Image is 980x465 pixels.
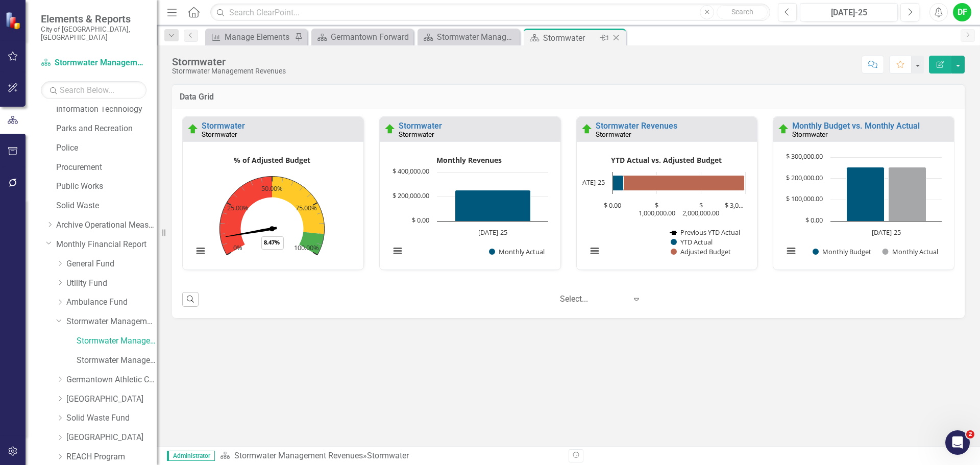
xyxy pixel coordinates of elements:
button: Show Monthly Actual [883,247,938,256]
text: $ 200,000.00 [786,173,823,182]
a: Stormwater Management [420,31,517,43]
path: Jul-25, 253,375.48. Monthly Budget. [847,167,885,222]
img: ClearPoint Strategy [5,12,23,30]
text: Monthly Actual [892,247,938,256]
svg: Interactive chart [778,152,947,267]
a: Stormwater Management Expenses [77,355,157,366]
a: Ambulance Fund [66,297,157,308]
h3: Data Grid [180,92,957,102]
a: Police [56,142,157,154]
a: Germantown Athletic Club [66,374,157,386]
text: YTD Actual vs. Adjusted Budget [610,155,721,165]
small: Stormwater [202,130,237,138]
a: [GEOGRAPHIC_DATA] [66,432,157,444]
text: $ 200,000.00 [393,191,429,200]
path: Jul-25, 2,985,000. Adjusted Budget. [612,176,744,191]
div: Stormwater Management Revenues [172,67,286,75]
text: $ 400,000.00 [393,166,429,176]
a: Monthly Financial Report [56,239,157,251]
text: 75.00% [296,204,317,213]
div: % of Adjusted Budget. Highcharts interactive chart. [188,152,358,267]
div: Stormwater Management [437,31,517,43]
button: View chart menu, % of Adjusted Budget [193,244,208,258]
button: Show YTD Actual [671,237,713,247]
a: REACH Program [66,451,157,463]
text: [DATE]-25 [872,228,901,237]
a: Procurement [56,162,157,174]
text: $ 0.00 [805,215,823,225]
span: Administrator [167,451,215,461]
div: Stormwater [367,451,409,460]
input: Search ClearPoint... [210,4,770,21]
iframe: Intercom live chat [945,430,970,455]
div: Chart. Highcharts interactive chart. [778,152,949,267]
a: Stormwater [399,121,442,131]
small: Stormwater [399,130,434,138]
path: 8.47380235. % of Adjusted Budget. [226,227,277,238]
a: Utility Fund [66,278,157,289]
button: [DATE]-25 [800,3,898,21]
button: Show Monthly Actual [489,247,544,256]
div: Manage Elements [225,31,292,43]
svg: Interactive chart [188,152,356,267]
a: [GEOGRAPHIC_DATA] [66,394,157,405]
div: Double-Click to Edit [576,116,758,271]
span: Search [731,8,753,16]
a: Solid Waste [56,200,157,212]
div: Germantown Forward [331,31,411,43]
text: 0% [233,243,242,252]
button: View chart menu, YTD Actual vs. Adjusted Budget [587,244,602,258]
a: Parks and Recreation [56,123,157,135]
img: On Target [581,123,593,135]
button: Search [717,5,768,19]
svg: Interactive chart [385,152,553,267]
button: View chart menu, Chart [784,244,798,258]
g: YTD Actual, series 2 of 3. Bar series with 1 bar. [612,176,623,191]
button: View chart menu, Monthly Revenues [390,244,405,258]
g: Adjusted Budget, series 3 of 3. Bar series with 1 bar. [612,176,744,191]
div: Monthly Revenues. Highcharts interactive chart. [385,152,555,267]
text: $ 2,000,000.00 [682,201,719,217]
svg: Interactive chart [582,152,750,267]
text: $ 0.00 [412,215,429,225]
text: $ 0.00 [604,201,621,210]
img: On Target [187,123,199,135]
a: Public Works [56,181,157,192]
a: Information Technology [56,104,157,115]
text: $ 1,000,000.00 [638,201,675,217]
a: Stormwater Management Revenues [234,451,363,460]
path: Jul-25, 252,943. Monthly Actual. [889,167,926,222]
button: Show Adjusted Budget [671,247,731,256]
a: Germantown Forward [314,31,411,43]
path: Jul-25, 252,943. Monthly Actual. [455,190,530,222]
small: City of [GEOGRAPHIC_DATA], [GEOGRAPHIC_DATA] [41,25,146,42]
span: 2 [966,430,974,438]
path: Jul-25, 252,943. YTD Actual. [612,176,623,191]
text: $ 100,000.00 [786,194,823,203]
text: [DATE]-25 [478,228,507,237]
button: Show Monthly Budget [813,247,871,256]
g: Monthly Actual, bar series 2 of 2 with 1 bar. [889,167,926,222]
div: Double-Click to Edit [773,116,954,271]
button: DF [953,3,971,21]
text: 25.00% [227,204,249,213]
a: Stormwater [202,121,245,131]
div: Double-Click to Edit [182,116,364,271]
div: Stormwater [172,56,286,67]
a: Manage Elements [208,31,292,43]
small: Stormwater [792,130,828,138]
g: Monthly Budget, bar series 1 of 2 with 1 bar. [847,167,885,222]
img: On Target [777,123,790,135]
text: 100.00% [294,243,319,252]
a: Stormwater Management Fund [66,316,157,328]
a: Monthly Budget vs. Monthly Actual [792,121,920,131]
text: [DATE]-25 [576,178,605,187]
a: General Fund [66,258,157,270]
button: Show Previous YTD Actual [670,228,741,237]
span: Elements & Reports [41,13,146,25]
text: % of Adjusted Budget [234,155,310,165]
input: Search Below... [41,81,146,99]
div: » [220,450,561,462]
a: Stormwater Management Revenues [77,335,157,347]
